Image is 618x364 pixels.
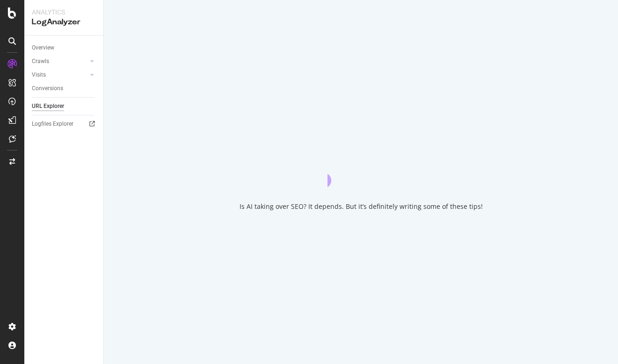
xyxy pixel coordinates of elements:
a: Crawls [32,57,87,66]
div: Is AI taking over SEO? It depends. But it’s definitely writing some of these tips! [240,202,483,211]
a: Conversions [32,84,97,93]
div: URL Explorer [32,101,64,111]
div: LogAnalyzer [32,17,96,28]
div: animation [327,153,395,187]
a: Logfiles Explorer [32,119,97,129]
div: Visits [32,70,46,80]
div: Crawls [32,57,49,66]
div: Analytics [32,7,96,17]
a: URL Explorer [32,101,97,111]
a: Visits [32,70,87,80]
div: Conversions [32,84,63,93]
div: Overview [32,43,54,53]
div: Logfiles Explorer [32,119,73,129]
a: Overview [32,43,97,53]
